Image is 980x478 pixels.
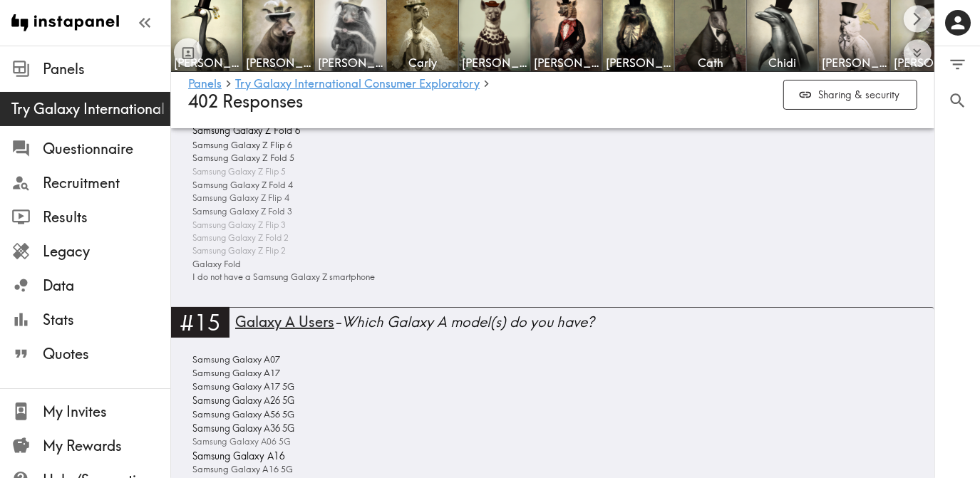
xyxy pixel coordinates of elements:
span: Chidi [750,55,815,71]
button: Scroll right [904,5,932,33]
span: Samsung Galaxy Z Fold 4 [189,179,293,192]
div: #15 [171,307,229,337]
span: Carly [390,55,455,71]
a: Panels [188,78,222,91]
div: - Which Galaxy A model(s) do you have? [235,312,934,332]
span: Samsung Galaxy Z Fold 5 [189,152,294,165]
span: Legacy [43,241,170,261]
span: Samsung Galaxy Z Fold 6 [189,124,300,138]
span: Recruitment [43,173,170,193]
span: [PERSON_NAME] [462,55,527,71]
span: [PERSON_NAME] [246,55,311,71]
span: Samsung Galaxy A16 5G [189,463,293,477]
span: Samsung Galaxy A26 5G [189,394,294,408]
span: Galaxy A Users [235,313,334,331]
button: Search [935,83,980,119]
span: Filter Responses [948,55,967,74]
span: Samsung Galaxy Z Flip 6 [189,138,292,152]
span: Samsung Galaxy Z Flip 3 [189,219,286,232]
button: Sharing & security [783,80,917,110]
span: Samsung Galaxy A16 [189,449,285,463]
span: My Rewards [43,436,170,456]
span: Samsung Galaxy Z Fold 2 [189,232,289,244]
span: [PERSON_NAME] [174,55,239,71]
span: Search [948,91,967,110]
span: 402 Responses [188,91,303,112]
span: Data [43,276,170,296]
span: [PERSON_NAME] [894,55,959,71]
span: Samsung Galaxy A07 [189,353,280,366]
a: #15Galaxy A Users-Which Galaxy A model(s) do you have? [171,307,934,346]
a: Try Galaxy International Consumer Exploratory [235,78,480,91]
span: Samsung Galaxy A17 [189,366,280,380]
span: Cath [678,55,743,71]
span: My Invites [43,402,170,422]
span: Questionnaire [43,139,170,159]
span: Samsung Galaxy Z Flip 4 [189,192,289,205]
span: Samsung Galaxy Z Flip 5 [189,165,286,178]
span: Samsung Galaxy A36 5G [189,422,294,436]
span: I do not have a Samsung Galaxy Z smartphone [189,271,375,284]
span: [PERSON_NAME] [534,55,599,71]
span: [PERSON_NAME] [822,55,887,71]
span: Samsung Galaxy A06 5G [189,435,291,449]
button: Expand to show all items [904,39,932,67]
span: Quotes [43,344,170,364]
span: Samsung Galaxy Z Flip 2 [189,244,286,257]
span: [PERSON_NAME] [318,55,383,71]
span: Samsung Galaxy A17 5G [189,380,294,393]
span: Samsung Galaxy Z Fold 3 [189,205,292,219]
span: Galaxy Fold [189,258,241,271]
span: Results [43,207,170,227]
span: Try Galaxy International Consumer Exploratory [11,99,170,119]
span: [PERSON_NAME] [606,55,671,71]
span: Panels [43,59,170,79]
span: Stats [43,310,170,330]
button: Filter Responses [935,46,980,83]
button: Toggle between responses and questions [174,38,202,67]
span: Samsung Galaxy A56 5G [189,407,294,421]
